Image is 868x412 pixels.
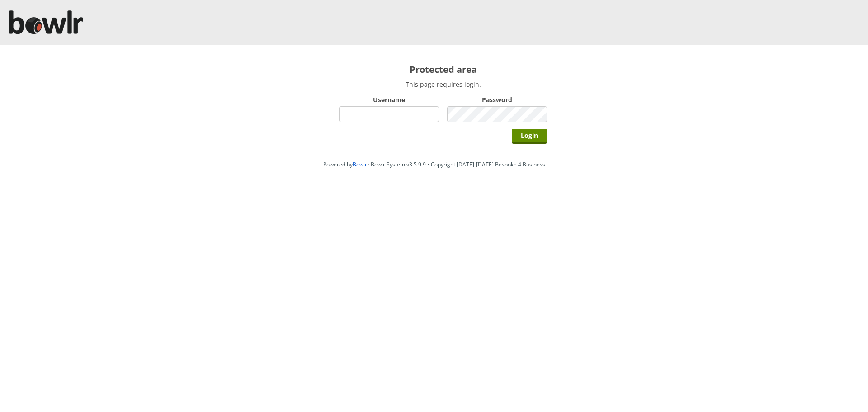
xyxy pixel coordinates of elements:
p: This page requires login. [339,80,547,89]
input: Login [512,129,547,144]
a: Bowlr [353,161,367,168]
h2: Protected area [339,63,547,76]
span: Powered by • Bowlr System v3.5.9.9 • Copyright [DATE]-[DATE] Bespoke 4 Business [323,161,545,168]
label: Username [339,95,439,104]
label: Password [447,95,547,104]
